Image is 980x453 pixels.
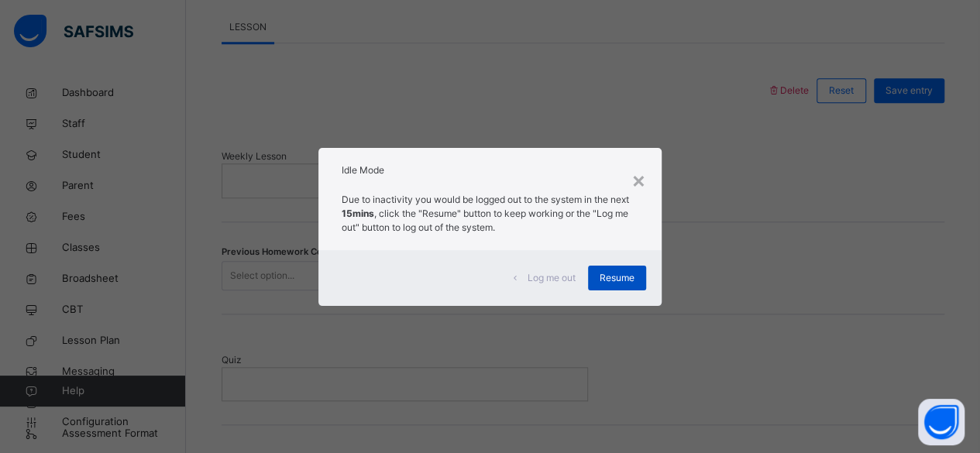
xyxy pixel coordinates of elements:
[342,163,638,177] h2: Idle Mode
[918,399,965,445] button: Open asap
[342,208,374,219] strong: 15mins
[342,193,638,235] p: Due to inactivity you would be logged out to the system in the next , click the "Resume" button t...
[528,271,576,285] span: Log me out
[600,271,634,285] span: Resume
[631,163,646,196] div: ×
